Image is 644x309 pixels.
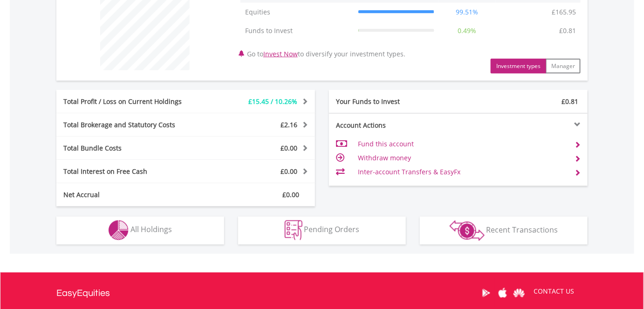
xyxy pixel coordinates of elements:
a: Huawei [511,279,527,308]
span: £0.81 [562,97,578,106]
div: Account Actions [329,121,459,130]
button: Pending Orders [238,217,406,245]
span: £0.00 [282,190,299,199]
a: Invest Now [263,49,298,58]
a: Google Play [478,279,494,308]
td: £0.81 [555,21,581,40]
div: Your Funds to Invest [329,97,459,106]
button: Investment types [491,59,546,74]
div: Total Profit / Loss on Current Holdings [56,97,207,106]
td: 0.49% [439,21,496,40]
td: 99.51% [439,3,496,21]
div: Total Interest on Free Cash [56,167,207,176]
span: £2.16 [281,120,297,129]
img: transactions-zar-wht.png [450,220,485,241]
div: Total Bundle Costs [56,144,207,153]
button: All Holdings [56,217,224,245]
td: Equities [240,3,354,21]
span: £0.00 [281,144,297,152]
img: pending_instructions-wht.png [285,220,302,240]
td: £165.95 [547,3,581,21]
td: Inter-account Transfers & EasyFx [358,165,567,179]
span: Recent Transactions [486,225,558,235]
button: Recent Transactions [420,217,588,245]
img: holdings-wht.png [109,220,129,240]
span: £0.00 [281,167,297,176]
div: Total Brokerage and Statutory Costs [56,120,207,130]
td: Funds to Invest [240,21,354,40]
a: CONTACT US [527,279,581,305]
td: Fund this account [358,137,567,151]
div: Net Accrual [56,190,207,199]
button: Manager [546,59,581,74]
span: Pending Orders [304,225,360,235]
td: Withdraw money [358,151,567,165]
a: Apple [494,279,511,308]
span: £15.45 / 10.26% [248,97,297,106]
span: All Holdings [130,225,172,235]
